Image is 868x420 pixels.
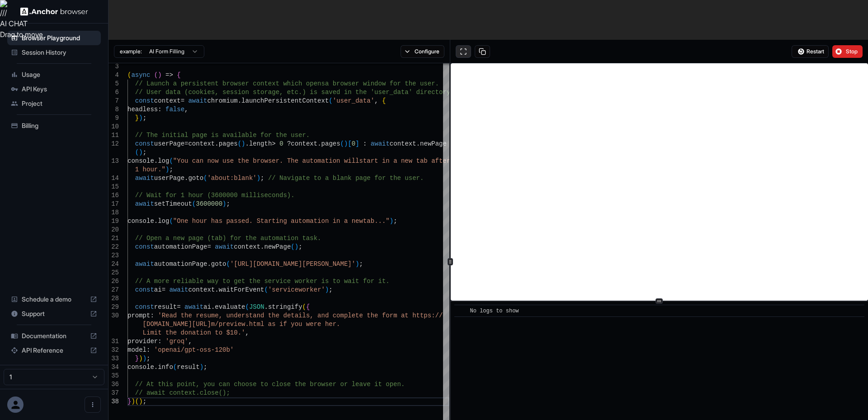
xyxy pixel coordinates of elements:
span: aved in the 'user_data' directory. [325,89,454,96]
span: > [272,140,275,147]
span: = [162,286,165,293]
span: await [169,286,188,293]
span: await [135,200,154,208]
span: , [184,106,188,113]
span: ; [359,260,363,268]
button: Configure [401,45,444,58]
div: 26 [108,277,119,286]
span: prompt [127,312,150,319]
span: Support [22,309,86,318]
div: 3 [108,62,119,71]
span: const [135,97,154,104]
span: length [249,140,272,147]
span: Restart [807,48,824,55]
div: 10 [108,123,119,131]
span: ) [131,398,135,405]
span: const [135,303,154,311]
span: false [165,106,184,113]
div: 25 [108,269,119,277]
div: 21 [108,234,119,243]
span: . [238,97,241,104]
button: Open menu [85,396,101,413]
span: Stop [846,48,859,55]
span: ) [390,217,393,225]
span: Session History [22,48,97,57]
span: No logs to show [470,308,519,314]
span: const [135,286,154,293]
div: 14 [108,174,119,183]
span: 'user_data' [333,97,374,104]
button: Open in full screen [456,45,471,58]
span: . [264,303,268,311]
span: = [207,243,211,250]
span: 'serviceworker' [268,286,325,293]
span: ; [143,398,146,405]
span: ( [127,71,131,79]
span: ( [173,363,177,371]
span: context [390,140,416,147]
span: ) [158,71,161,79]
span: ​ [459,307,463,316]
span: const [135,243,154,250]
span: setTimeout [154,200,192,208]
span: , [374,97,378,104]
span: // Open a new page (tab) for the automation task. [135,235,321,242]
span: ) [139,398,142,405]
span: } [135,355,139,362]
span: Project [22,99,97,108]
span: // User data (cookies, session storage, etc.) is s [135,89,325,96]
span: ; [329,286,332,293]
span: goto [188,175,203,182]
span: ( [329,97,332,104]
div: API Keys [7,82,101,96]
span: ) [295,243,298,250]
span: . [154,217,158,225]
span: newPage [420,140,447,147]
span: . [184,175,188,182]
span: . [260,243,264,250]
span: JSON [249,303,264,311]
span: [DOMAIN_NAME][URL] [143,321,211,328]
span: // A more reliable way to get the service worker i [135,278,325,285]
div: Support [7,307,101,321]
span: 'openai/gpt-oss-120b' [154,346,234,354]
span: . [215,286,218,293]
span: ) [325,286,329,293]
div: 24 [108,260,119,269]
span: 'about:blank' [207,175,256,182]
div: Session History [7,45,101,60]
span: launchPersistentContext [241,97,329,104]
span: "One hour has passed. Starting automation in a new [173,217,363,225]
span: ( [192,200,196,208]
span: log [158,157,169,165]
span: m/preview.html as if you were her. [211,321,340,328]
span: . [416,140,420,147]
span: console [127,363,154,371]
span: info [158,363,173,371]
span: ( [302,303,306,311]
div: 6 [108,88,119,97]
span: ( [169,217,173,225]
span: provider [127,338,158,345]
div: 16 [108,191,119,200]
span: . [154,363,158,371]
span: ( [264,286,268,293]
span: // Wait for 1 hour (3600000 milliseconds). [135,192,295,199]
span: context [234,243,260,250]
span: ; [298,243,302,250]
span: ser or leave it open. [325,381,405,388]
div: 4 [108,71,119,80]
span: chromium [207,97,237,104]
span: API Reference [22,346,86,355]
span: ) [222,200,226,208]
div: Billing [7,118,101,133]
span: , [245,329,249,336]
div: 7 [108,97,119,105]
span: ) [143,355,146,362]
span: ai [154,286,162,293]
span: 1 hour." [135,166,165,173]
span: 'Read the resume, understand the details, and comp [158,312,348,319]
span: model [127,346,146,354]
button: Restart [792,45,829,58]
span: ( [340,140,344,147]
